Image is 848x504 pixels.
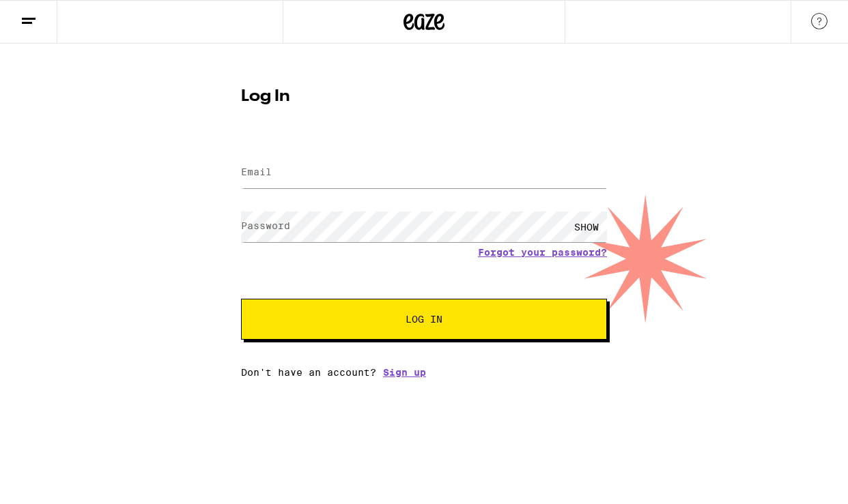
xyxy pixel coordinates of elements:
[383,367,426,378] a: Sign up
[241,166,272,177] label: Email
[566,211,607,242] div: SHOW
[241,220,290,231] label: Password
[478,247,607,258] a: Forgot your password?
[241,367,607,378] div: Don't have an account?
[241,299,607,340] button: Log In
[241,89,607,105] h1: Log In
[241,158,607,188] input: Email
[406,314,442,324] span: Log In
